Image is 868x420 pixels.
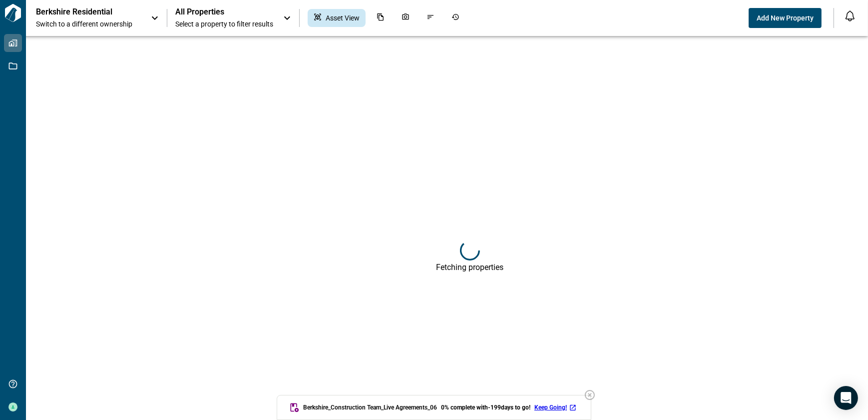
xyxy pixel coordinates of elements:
[175,19,273,29] span: Select a property to filter results
[308,9,366,27] div: Asset View
[371,9,391,27] div: Documents
[757,13,814,23] span: Add New Property
[842,8,858,24] button: Open notification feed
[436,262,504,272] div: Fetching properties
[36,19,141,29] span: Switch to a different ownership
[445,9,465,27] div: Job History
[749,8,822,28] button: Add New Property
[441,403,530,411] span: 0 % complete with -199 days to go!
[396,9,416,27] div: Photos
[175,7,273,17] span: All Properties
[326,13,360,23] span: Asset View
[36,7,126,17] p: Berkshire Residential
[421,9,440,27] div: Issues & Info
[534,403,579,411] a: Keep Going!
[303,403,437,411] span: Berkshire_Construction Team_Live Agreements_06
[834,386,858,410] div: Open Intercom Messenger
